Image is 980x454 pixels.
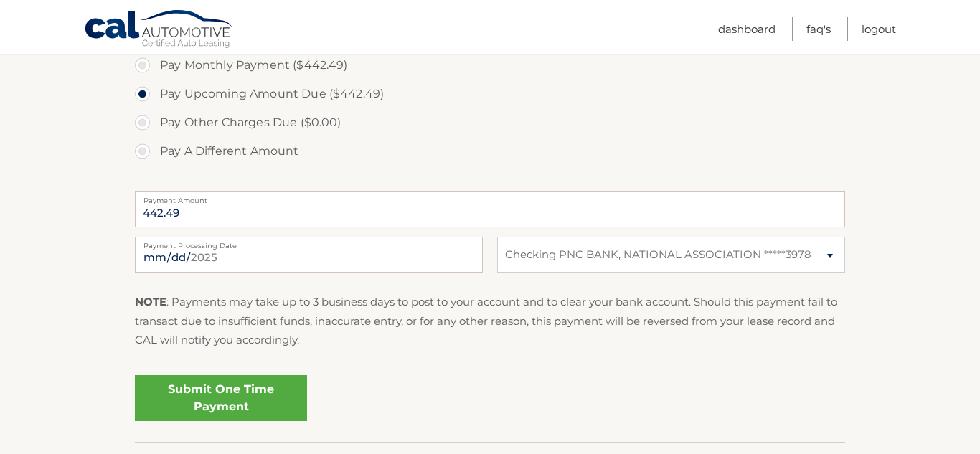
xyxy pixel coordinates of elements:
[135,375,307,421] a: Submit One Time Payment
[135,51,845,80] label: Pay Monthly Payment ($442.49)
[135,191,845,203] label: Payment Amount
[135,237,483,248] label: Payment Processing Date
[862,17,896,41] a: Logout
[806,17,831,41] a: FAQ's
[135,237,483,273] input: Payment Date
[135,108,845,137] label: Pay Other Charges Due ($0.00)
[135,191,845,227] input: Payment Amount
[135,295,166,308] strong: NOTE
[135,293,845,349] p: : Payments may take up to 3 business days to post to your account and to clear your bank account....
[135,80,845,108] label: Pay Upcoming Amount Due ($442.49)
[84,9,235,51] a: Cal Automotive
[718,17,776,41] a: Dashboard
[135,137,845,166] label: Pay A Different Amount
